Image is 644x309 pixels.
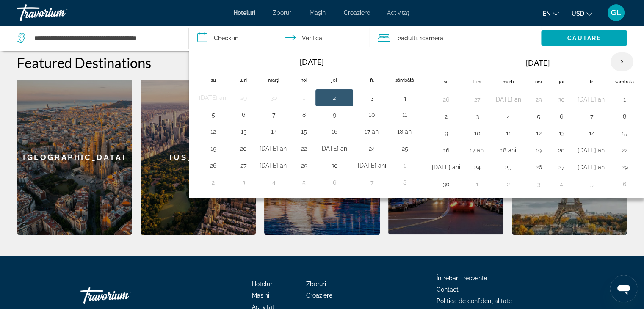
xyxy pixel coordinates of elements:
[417,35,422,41] font: , 1
[437,298,512,304] font: Politica de confidențialitate
[578,161,606,173] button: Ziua 28
[494,161,522,173] button: Ziua 25
[237,143,250,154] button: Ziua 20
[494,127,522,139] button: Ziua 11
[532,110,545,122] button: Ziua 5
[260,92,288,104] button: Ziua 30
[358,126,386,138] button: Ziua 17
[555,110,568,122] button: Ziua 6
[437,275,487,281] a: Întrebări frecvente
[578,144,606,156] button: Ziua 21
[237,177,250,188] button: Ziua 3
[189,25,369,51] button: Datele de check-in și check-out
[358,177,386,188] button: Ziua 7
[320,177,348,188] button: Ziua 6
[17,2,102,24] a: Travorium
[300,57,323,66] font: [DATE]
[543,10,551,17] font: en
[615,110,634,122] button: Ziua 8
[470,144,485,156] button: Ziua 17
[615,127,634,139] button: Ziua 15
[572,7,592,19] button: Schimbați moneda
[615,161,634,173] button: Ziua 29
[320,143,348,154] button: Ziua 23
[395,92,414,104] button: Ziua 4
[297,126,311,138] button: Ziua 15
[199,143,227,154] button: Ziua 19
[297,177,311,188] button: Ziua 5
[578,110,606,122] button: Ziua 7
[615,178,634,190] button: Ziua 6
[233,9,256,16] a: Hoteluri
[578,178,606,190] button: Ziua 5
[358,109,386,121] button: Ziua 10
[611,52,633,72] button: Luna viitoare
[470,94,485,105] button: Ziua 27
[306,281,326,287] a: Zboruri
[369,25,541,51] button: Călători: 2 adulți, 0 copii
[578,94,606,105] button: Ziua 31
[306,292,332,299] a: Croaziere
[470,161,485,173] button: Ziua 24
[297,143,311,154] button: Ziua 22
[526,58,550,67] font: [DATE]
[320,92,348,104] button: Ziua 2
[615,144,634,156] button: Ziua 22
[320,160,348,171] button: Ziua 30
[260,177,288,188] button: Ziua 4
[273,9,293,16] a: Zboruri
[615,94,634,105] button: Ziua 1
[297,109,311,121] button: Ziua 8
[432,178,460,190] button: Ziua 30
[555,144,568,156] button: Ziua 20
[358,160,386,171] button: Ziua 31
[310,9,327,16] a: Mașini
[237,92,250,104] button: Ziua 29
[578,127,606,139] button: Ziua 14
[437,286,459,293] a: Contact
[432,110,460,122] button: Ziua 2
[555,127,568,139] button: Ziua 13
[432,94,460,105] button: Ziua 26
[387,9,411,16] a: Activități
[541,30,627,46] button: Căutare
[572,10,584,17] font: USD
[532,161,545,173] button: Ziua 26
[199,160,227,171] button: Ziua 26
[401,35,417,41] font: adulți
[470,127,485,139] button: Ziua 10
[470,110,485,122] button: Ziua 3
[432,144,460,156] button: Ziua 16
[610,275,637,302] iframe: Buton lansare fereastră mesagerie
[395,160,414,171] button: Ziua 1
[494,178,522,190] button: Ziua 2
[532,144,545,156] button: Ziua 19
[237,160,250,171] button: Ziua 27
[494,144,522,156] button: Ziua 18
[555,161,568,173] button: Ziua 27
[344,9,370,16] a: Croaziere
[252,292,269,299] a: Mașini
[260,160,288,171] button: Ziua 28
[320,126,348,138] button: Ziua 16
[141,80,256,235] div: [US_STATE]
[252,281,274,287] a: Hoteluri
[395,143,414,154] button: Ziua 25
[605,4,627,22] button: Meniu utilizator
[260,143,288,154] button: Ziua 21
[17,80,132,235] div: [GEOGRAPHIC_DATA]
[432,127,460,139] button: Ziua 9
[358,92,386,104] button: Ziua 3
[199,109,227,121] button: Ziua 5
[199,126,227,138] button: Ziua 12
[398,35,401,41] font: 2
